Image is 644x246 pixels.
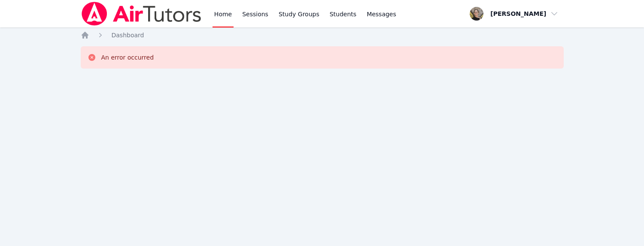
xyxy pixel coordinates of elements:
nav: Breadcrumb [81,31,564,39]
span: Messages [367,10,396,18]
img: Air Tutors [81,2,202,26]
span: Dashboard [112,32,144,39]
a: Dashboard [112,31,144,39]
div: An error occurred [101,53,154,62]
